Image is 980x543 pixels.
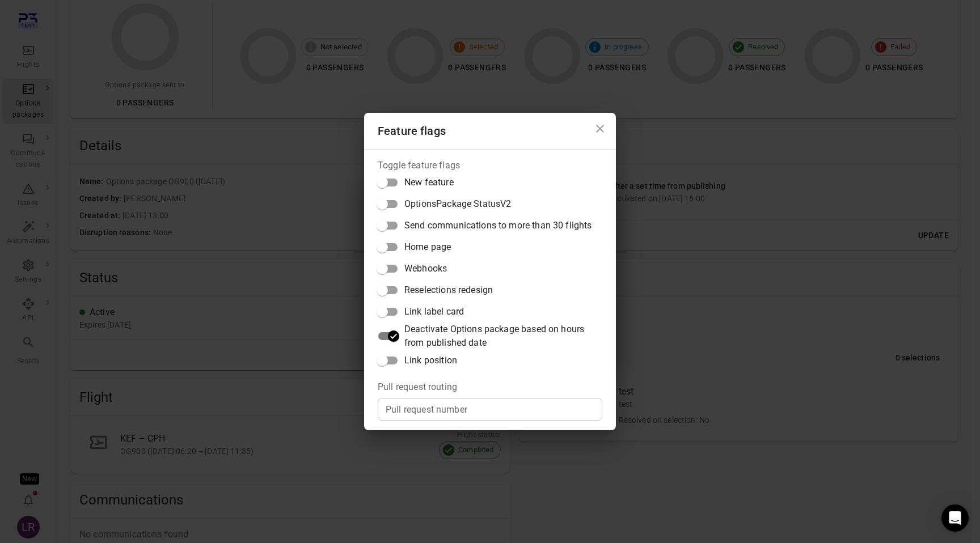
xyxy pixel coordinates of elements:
button: Close dialog [589,117,611,140]
span: Link position [404,354,457,367]
span: OptionsPackage StatusV2 [404,197,511,211]
legend: Toggle feature flags [378,159,460,172]
span: Link label card [404,305,464,319]
span: Deactivate Options package based on hours from published date [404,323,593,350]
h2: Feature flags [364,113,616,149]
legend: Pull request routing [378,380,457,393]
span: Reselections redesign [404,283,493,297]
span: Webhooks [404,262,447,275]
span: Home page [404,240,451,254]
div: Open Intercom Messenger [941,504,969,532]
span: Send communications to more than 30 flights [404,219,592,232]
span: New feature [404,176,454,189]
